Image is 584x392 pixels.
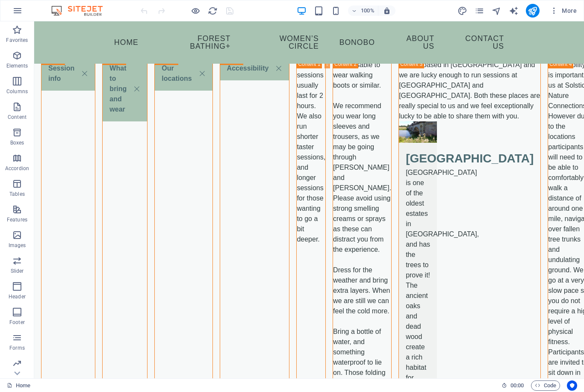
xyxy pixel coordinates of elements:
[9,191,25,197] p: Tables
[7,216,27,223] p: Features
[7,380,30,391] a: Click to cancel selection. Double-click to open Pages
[9,242,26,249] p: Images
[531,380,560,391] button: Code
[6,62,28,69] p: Elements
[9,345,25,351] p: Forms
[567,380,577,391] button: Usercentrics
[516,382,518,389] span: :
[501,380,524,391] h6: Session time
[348,6,378,16] button: 100%
[6,37,28,44] p: Favorites
[11,268,24,274] p: Slider
[8,114,27,121] p: Content
[208,6,218,16] i: Reload page
[528,6,537,16] i: Publish
[361,6,375,16] h6: 100%
[492,6,502,16] button: navigator
[6,88,28,95] p: Columns
[546,4,580,18] button: More
[9,319,25,326] p: Footer
[383,7,391,15] i: On resize automatically adjust zoom level to fit chosen device.
[509,6,519,16] i: AI Writer
[207,6,218,16] button: reload
[49,6,113,16] img: Editor Logo
[509,6,519,16] button: text_generator
[510,380,524,391] span: 00 00
[190,6,201,16] button: Click here to leave preview mode and continue editing
[550,6,577,15] span: More
[9,293,26,300] p: Header
[492,6,501,16] i: Navigator
[475,6,484,16] i: Pages (Ctrl+Alt+S)
[526,4,540,18] button: publish
[457,6,468,16] button: design
[475,6,485,16] button: pages
[457,6,467,16] i: Design (Ctrl+Alt+Y)
[10,139,24,146] p: Boxes
[5,165,29,172] p: Accordion
[535,380,556,391] span: Code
